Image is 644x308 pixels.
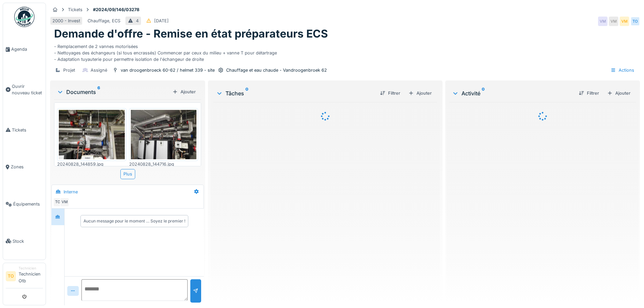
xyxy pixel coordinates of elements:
div: VM [598,17,607,26]
div: van droogenbroeck 60-62 / helmet 339 - site [121,67,215,73]
span: Ouvrir nouveau ticket [12,83,43,96]
div: Filtrer [576,89,602,98]
div: Filtrer [377,89,403,98]
div: Tickets [68,6,82,13]
div: TO [630,17,640,26]
span: Équipements [13,201,43,207]
div: Activité [452,89,573,97]
div: Chauffage et eau chaude - Vandroogenbroek 62 [226,67,327,73]
div: Ajouter [406,89,434,98]
a: Tickets [3,112,46,149]
img: k0n4ff0tfdqppixuyozobqohjczd [59,110,125,159]
sup: 6 [97,88,100,96]
div: Chauffage, ECS [88,18,120,24]
li: Technicien Otb [19,266,43,287]
div: TO [53,197,63,207]
div: Assigné [91,67,107,73]
div: Documents [57,88,170,96]
img: Badge_color-CXgf-gQk.svg [14,7,34,27]
div: VM [60,197,69,207]
a: Agenda [3,31,46,68]
span: Tickets [12,127,43,133]
div: 2000 - Invest [52,18,80,24]
div: Plus [120,169,135,179]
li: TO [6,271,16,281]
a: Stock [3,222,46,260]
div: Tâches [216,89,374,97]
img: 5g392laiqzv7jjld2s9ra2lv667i [131,110,197,159]
a: Équipements [3,186,46,223]
div: - Remplacement de 2 vannes motorisées - Nettoyages des échangeurs (si tous encrassés) Commencer p... [54,41,636,63]
div: 20240828_144859.jpg [57,161,126,167]
div: Aucun message pour le moment … Soyez le premier ! [84,218,185,224]
div: 20240828_144716.jpg [129,161,198,167]
a: TO TechnicienTechnicien Otb [6,266,43,288]
a: Zones [3,148,46,186]
h1: Demande d'offre - Remise en état préparateurs ECS [54,27,328,40]
div: 4 [136,18,139,24]
div: VM [620,17,629,26]
div: Ajouter [170,87,198,96]
div: Ajouter [604,89,633,98]
span: Agenda [11,46,43,52]
a: Ouvrir nouveau ticket [3,68,46,112]
div: Projet [63,67,75,73]
sup: 0 [482,89,485,97]
div: VM [609,17,618,26]
strong: #2024/09/146/03278 [90,6,142,13]
div: [DATE] [154,18,169,24]
span: Zones [11,164,43,170]
sup: 0 [245,89,248,97]
div: Technicien [19,266,43,271]
span: Stock [13,238,43,244]
div: Actions [607,65,637,75]
div: Interne [64,189,78,195]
